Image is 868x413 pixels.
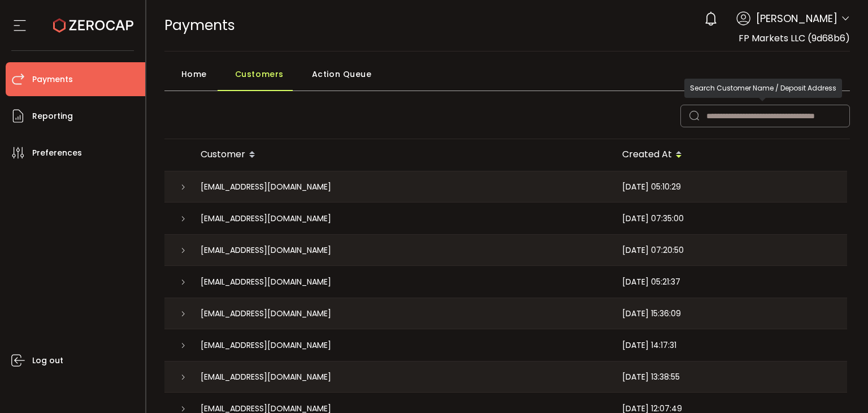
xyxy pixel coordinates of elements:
[622,180,681,193] span: [DATE] 05:10:29
[32,352,63,369] span: Log out
[622,212,684,225] span: [DATE] 07:35:00
[201,212,331,225] span: [EMAIL_ADDRESS][DOMAIN_NAME]
[32,145,82,161] span: Preferences
[201,244,331,257] span: [EMAIL_ADDRESS][DOMAIN_NAME]
[181,63,207,85] span: Home
[613,145,847,165] div: Created At
[737,291,868,413] iframe: Chat Widget
[32,108,73,124] span: Reporting
[201,180,331,193] span: [EMAIL_ADDRESS][DOMAIN_NAME]
[622,276,680,289] span: [DATE] 05:21:37
[622,339,676,352] span: [DATE] 14:17:31
[312,63,372,85] span: Action Queue
[201,276,331,289] span: [EMAIL_ADDRESS][DOMAIN_NAME]
[201,307,331,320] span: [EMAIL_ADDRESS][DOMAIN_NAME]
[201,339,331,352] span: [EMAIL_ADDRESS][DOMAIN_NAME]
[622,244,684,257] span: [DATE] 07:20:50
[622,371,680,384] span: [DATE] 13:38:55
[622,307,681,320] span: [DATE] 15:36:09
[739,32,850,45] span: FP Markets LLC (9d68b6)
[235,63,284,85] span: Customers
[164,15,235,35] span: Payments
[32,71,73,88] span: Payments
[201,371,331,384] span: [EMAIL_ADDRESS][DOMAIN_NAME]
[684,79,842,98] div: Search Customer Name / Deposit Address
[192,145,613,165] div: Customer
[756,11,837,26] span: [PERSON_NAME]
